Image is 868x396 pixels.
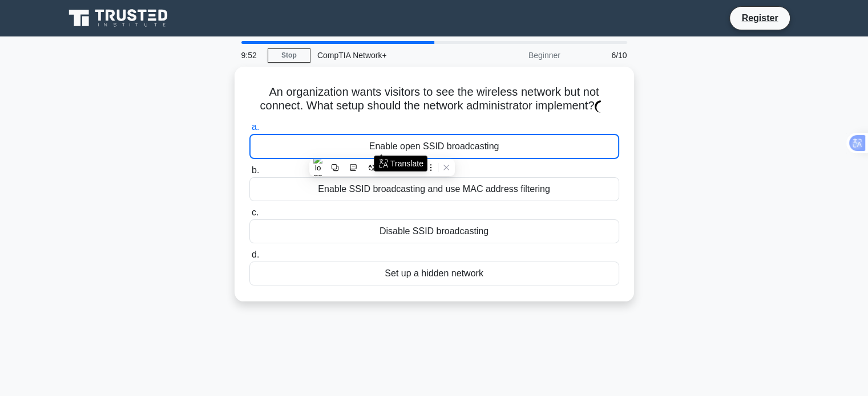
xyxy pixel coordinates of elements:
div: Set up a hidden network [249,262,619,285]
div: Enable open SSID broadcasting [249,134,619,159]
span: c. [252,207,259,217]
span: b. [252,165,259,175]
a: Register [734,11,785,25]
div: Disable SSID broadcasting [249,219,619,243]
div: 6/10 [567,44,634,67]
div: 9:52 [235,44,268,67]
div: Enable SSID broadcasting and use MAC address filtering [249,177,619,201]
span: d. [252,250,259,259]
h5: An organization wants visitors to see the wireless network but not connect. What setup should the... [248,85,620,113]
a: Stop [268,48,310,63]
div: Beginner [467,44,567,67]
div: CompTIA Network+ [310,44,467,67]
span: a. [252,122,259,132]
